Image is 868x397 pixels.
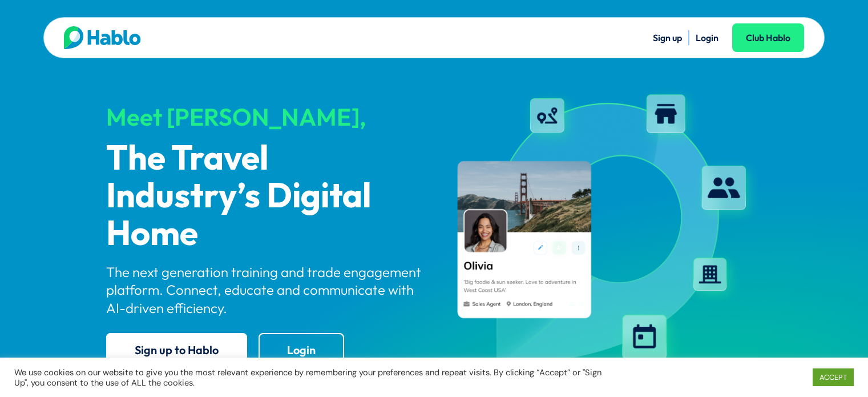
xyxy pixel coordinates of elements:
a: Login [259,333,344,367]
p: The Travel Industry’s Digital Home [106,141,425,254]
div: Meet [PERSON_NAME], [106,104,425,130]
a: Club Hablo [732,23,804,52]
a: Login [696,32,718,43]
a: Sign up [653,32,682,43]
img: Hablo logo main 2 [64,26,141,49]
a: ACCEPT [813,368,854,386]
div: We use cookies on our website to give you the most relevant experience by remembering your prefer... [14,367,602,388]
img: hablo-profile-image [444,85,762,376]
p: The next generation training and trade engagement platform. Connect, educate and communicate with... [106,263,425,317]
a: Sign up to Hablo [106,333,247,367]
